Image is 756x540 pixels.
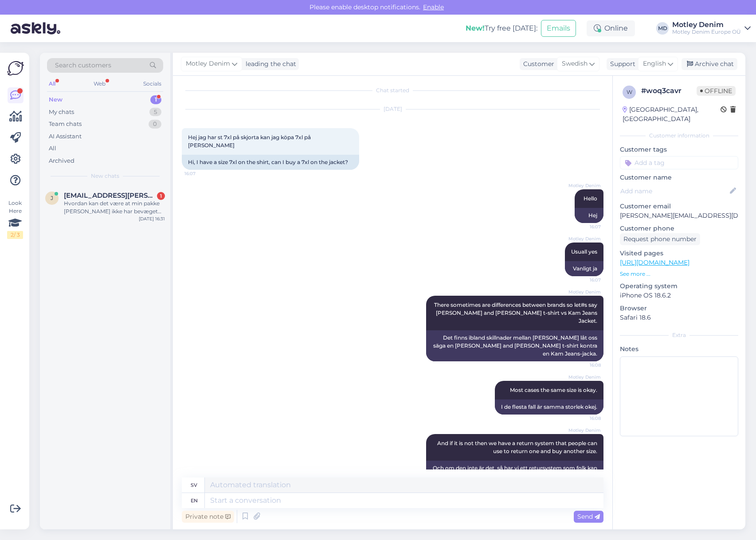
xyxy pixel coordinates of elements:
div: Motley Denim Europe OÜ [672,28,741,35]
div: Socials [141,78,163,90]
div: [DATE] [182,105,603,113]
div: MD [656,22,669,35]
div: Customer [520,59,554,69]
span: And if it is not then we have a return system that people can use to return one and buy another s... [437,440,599,454]
b: New! [466,24,485,32]
div: Private note [182,511,234,523]
div: Support [607,59,635,69]
span: 16:07 [184,170,218,177]
div: 5 [149,108,161,117]
div: Hi, I have a size 7xl on the shirt, can I buy a 7xl on the jacket? [182,155,359,170]
p: Customer tags [620,145,738,154]
a: [URL][DOMAIN_NAME] [620,258,689,266]
p: [PERSON_NAME][EMAIL_ADDRESS][DOMAIN_NAME] [620,211,738,220]
span: Motley Denim [568,374,601,380]
button: Emails [541,20,576,37]
p: Safari 18.6 [620,313,738,322]
div: en [191,493,198,508]
div: All [47,78,57,90]
p: Browser [620,304,738,313]
div: [GEOGRAPHIC_DATA], [GEOGRAPHIC_DATA] [623,105,721,124]
span: 16:07 [568,223,601,230]
p: iPhone OS 18.6.2 [620,291,738,300]
span: Swedish [562,59,588,69]
div: Extra [620,331,738,339]
span: Usuall yes [571,248,597,255]
div: Look Here [7,199,23,239]
div: Team chats [49,120,82,129]
div: [DATE] 16:31 [139,215,165,222]
span: There sometimes are differences between brands so let#s say [PERSON_NAME] and [PERSON_NAME] t-shi... [434,301,599,324]
div: Archived [49,157,74,165]
span: Hello [584,195,597,202]
span: Motley Denim [568,235,601,242]
div: 2 / 3 [7,231,23,239]
span: Motley Denim [186,59,230,69]
div: Web [92,78,107,90]
p: Notes [620,344,738,354]
span: Hej jag har st 7xl på skjorta kan jag köpa 7xl på [PERSON_NAME] [188,134,312,149]
div: New [49,95,63,104]
span: 16:08 [568,415,601,422]
div: Archive chat [682,58,737,70]
div: # woq3cavr [641,86,697,96]
div: Chat started [182,86,603,94]
span: 16:07 [568,277,601,283]
span: Send [577,513,600,520]
span: English [643,59,666,69]
div: 1 [150,95,161,104]
div: Det finns ibland skillnader mellan [PERSON_NAME] låt oss säga en [PERSON_NAME] and [PERSON_NAME] ... [426,330,603,361]
p: Customer email [620,202,738,211]
div: All [49,144,56,153]
span: Motley Denim [568,427,601,434]
div: Try free [DATE]: [466,23,537,34]
div: Request phone number [620,233,700,245]
div: AI Assistant [49,132,82,141]
div: leading the chat [242,59,296,69]
p: Operating system [620,282,738,291]
span: New chats [91,172,119,180]
div: Online [587,20,635,36]
div: Motley Denim [672,21,741,28]
p: Visited pages [620,249,738,258]
span: w [627,89,632,95]
div: Hej [575,208,603,223]
input: Add a tag [620,156,738,169]
input: Add name [620,186,728,196]
div: 0 [149,120,161,129]
span: Search customers [55,61,111,70]
span: Motley Denim [568,182,601,189]
div: I de flesta fall är samma storlek okej. [495,399,603,415]
div: Vanligt ja [565,261,603,276]
span: 16:08 [568,362,601,368]
a: Motley DenimMotley Denim Europe OÜ [672,21,751,35]
span: Most cases the same size is okay. [510,387,597,393]
span: jimmi.w.m@gmail.com [64,192,156,200]
div: Hvordan kan det være at min pakke [PERSON_NAME] ikke har bevæget sig i sendte den i torsdags. [64,200,165,215]
img: Askly Logo [7,60,24,77]
div: 1 [157,192,165,200]
p: Customer name [620,173,738,182]
div: sv [191,477,197,493]
p: See more ... [620,270,738,278]
div: Och om den inte är det, så har vi ett retursystem som folk kan använda för att returnera en och k... [426,461,603,492]
span: Motley Denim [568,289,601,295]
div: My chats [49,108,74,117]
span: Enable [420,3,447,11]
span: Offline [697,86,736,96]
p: Customer phone [620,224,738,233]
span: j [51,195,53,201]
div: Customer information [620,132,738,140]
